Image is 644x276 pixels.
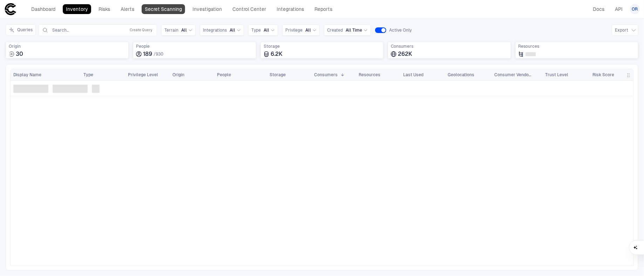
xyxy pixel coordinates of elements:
span: Resources [518,44,635,49]
span: 189 [143,51,152,58]
span: Created [327,27,343,33]
span: All [264,27,269,33]
button: Create Query [128,26,154,34]
span: Type [83,72,93,78]
span: Terrain [164,27,178,33]
span: Resources [359,72,380,78]
a: Reports [311,4,335,14]
a: Control Center [229,4,269,14]
div: Expand queries side panel [6,24,39,35]
span: 30 [16,51,23,58]
div: Total consumers using identities [388,42,511,59]
span: OR [632,6,638,12]
button: OR [630,4,640,14]
span: 930 [156,52,163,57]
a: Docs [590,4,608,14]
span: People [217,72,231,78]
button: Export [612,25,638,36]
a: Risks [95,4,113,14]
span: Display Name [13,72,41,78]
span: Consumer Vendors [494,72,533,78]
span: Integrations [203,27,227,33]
span: Storage [270,72,286,78]
span: All [181,27,187,33]
span: Geolocations [448,72,474,78]
span: Risk Score [592,72,614,78]
a: Inventory [63,4,91,14]
span: Active Only [389,27,412,33]
span: Origin [172,72,184,78]
span: Privilege [285,27,303,33]
span: Consumers [314,72,338,78]
a: Dashboard [28,4,59,14]
span: Last Used [403,72,423,78]
span: All [305,27,311,33]
span: Consumers [391,44,508,49]
span: People [136,44,253,49]
div: Total sources where identities were created [6,42,129,59]
span: 6.2K [271,51,283,58]
a: API [612,4,626,14]
a: Investigation [189,4,225,14]
button: Queries [6,24,36,35]
span: Storage [264,44,380,49]
div: Total employees associated with identities [133,42,256,59]
span: Origin [9,44,126,49]
div: Total resources accessed or granted by identities [515,42,638,59]
a: Secret Scanning [142,4,185,14]
span: All Time [346,27,362,33]
a: Alerts [117,4,137,14]
span: 262K [398,51,412,58]
span: Type [251,27,261,33]
span: Privilege Level [128,72,158,78]
span: Trust Level [545,72,568,78]
span: All [230,27,235,33]
span: / [154,52,156,57]
a: Integrations [273,4,307,14]
div: Total storage locations where identities are stored [260,42,384,59]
